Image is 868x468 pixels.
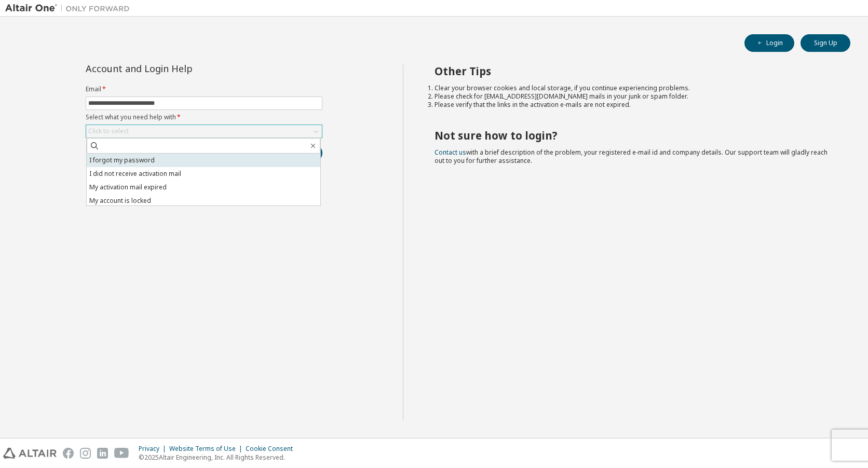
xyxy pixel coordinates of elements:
button: Login [744,34,794,52]
label: Email [86,85,322,93]
img: Altair One [5,3,135,13]
img: altair_logo.svg [3,448,57,459]
li: Clear your browser cookies and local storage, if you continue experiencing problems. [435,84,832,92]
img: youtube.svg [114,448,129,459]
img: facebook.svg [63,448,74,459]
button: Sign Up [801,34,850,52]
img: instagram.svg [80,448,91,459]
img: linkedin.svg [97,448,108,459]
div: Privacy [139,445,169,453]
div: Cookie Consent [246,445,299,453]
div: Website Terms of Use [169,445,246,453]
div: Click to select [86,125,322,137]
h2: Other Tips [435,64,832,78]
li: Please verify that the links in the activation e-mails are not expired. [435,101,832,109]
p: © 2025 Altair Engineering, Inc. All Rights Reserved. [139,453,299,462]
h2: Not sure how to login? [435,129,832,142]
li: Please check for [EMAIL_ADDRESS][DOMAIN_NAME] mails in your junk or spam folder. [435,92,832,101]
label: Select what you need help with [86,113,322,121]
span: with a brief description of the problem, your registered e-mail id and company details. Our suppo... [435,148,828,165]
li: I forgot my password [87,154,320,167]
div: Click to select [88,127,129,135]
div: Account and Login Help [86,64,275,73]
a: Contact us [435,148,466,157]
